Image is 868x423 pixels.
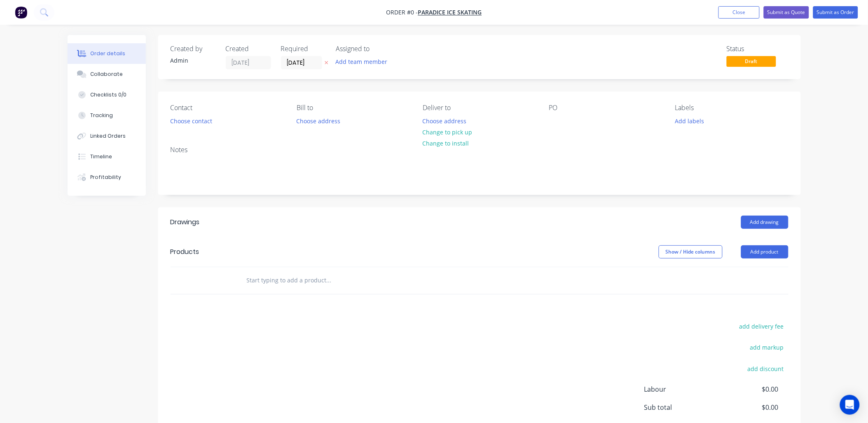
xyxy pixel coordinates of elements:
button: Add labels [671,115,709,126]
span: $0.00 [717,402,778,412]
div: Created [226,45,271,53]
img: Factory [15,6,27,19]
button: Tracking [68,105,146,126]
button: Choose address [418,115,471,126]
div: Profitability [90,174,121,181]
button: Add team member [336,56,392,67]
div: Open Intercom Messenger [840,395,860,415]
div: Order details [90,50,125,57]
div: Notes [171,146,788,154]
div: Linked Orders [90,132,126,140]
button: Change to install [418,138,473,149]
span: $0.00 [717,384,778,394]
button: add delivery fee [735,321,788,332]
button: Add drawing [741,216,788,229]
div: Assigned to [336,45,419,53]
button: Add product [741,245,788,258]
button: add discount [744,363,788,374]
button: Collaborate [68,64,146,85]
button: add markup [746,342,788,353]
div: Admin [171,56,216,65]
span: Order #0 - [386,9,418,16]
span: Draft [727,56,776,66]
div: Deliver to [423,104,536,112]
div: Labels [675,104,788,112]
button: Choose address [292,115,345,126]
button: Add team member [331,56,392,67]
div: Timeline [90,153,112,160]
button: Choose contact [166,115,216,126]
a: Paradice Ice Skating [418,9,482,16]
button: Change to pick up [418,127,477,138]
div: Products [171,247,199,257]
span: Sub total [644,402,718,412]
button: Close [718,6,760,19]
button: Show / Hide columns [659,245,723,258]
button: Submit as Order [813,6,858,19]
div: Checklists 0/0 [90,91,126,99]
span: Labour [644,384,718,394]
div: Collaborate [90,70,123,78]
div: Required [281,45,326,53]
div: Status [727,45,788,53]
div: Drawings [171,217,200,227]
button: Submit as Quote [764,6,809,19]
div: PO [549,104,662,112]
input: Start typing to add a product... [246,272,411,289]
button: Profitability [68,167,146,188]
button: Checklists 0/0 [68,85,146,105]
div: Tracking [90,112,113,119]
div: Created by [171,45,216,53]
button: Linked Orders [68,126,146,146]
button: Timeline [68,146,146,167]
div: Bill to [297,104,409,112]
button: Order details [68,43,146,64]
div: Contact [171,104,283,112]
